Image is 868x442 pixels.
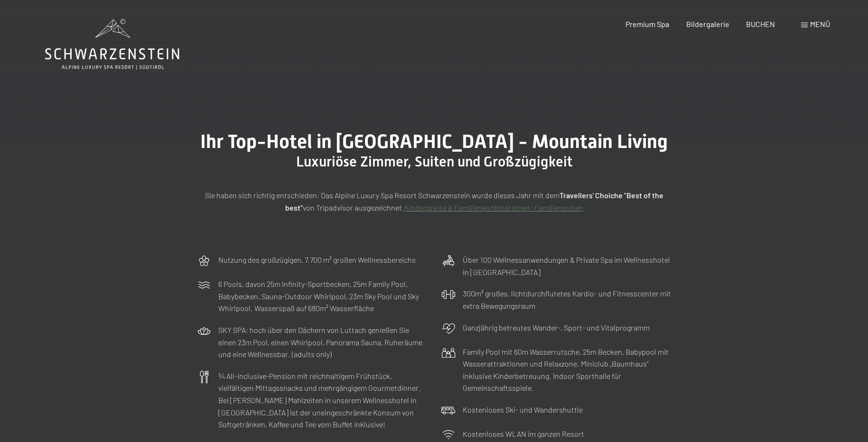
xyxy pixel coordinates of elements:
[463,404,583,416] p: Kostenloses Ski- und Wandershuttle
[404,203,583,212] a: Kinderpreise & Familienkonbinationen- Familiensuiten
[197,189,672,213] p: Sie haben sich richtig entschieden: Das Alpine Luxury Spa Resort Schwarzenstein wurde dieses Jahr...
[463,346,672,394] p: Family Pool mit 60m Wasserrutsche, 25m Becken, Babypool mit Wasserattraktionen und Relaxzone. Min...
[218,370,427,431] p: ¾ All-inclusive-Pension mit reichhaltigem Frühstück, vielfältigen Mittagssnacks und mehrgängigem ...
[296,153,572,170] span: Luxuriöse Zimmer, Suiten und Großzügigkeit
[218,278,427,314] p: 6 Pools, davon 25m Infinity-Sportbecken, 25m Family Pool, Babybecken, Sauna-Outdoor Whirlpool, 23...
[463,254,672,278] p: Über 100 Wellnessanwendungen & Private Spa im Wellnesshotel in [GEOGRAPHIC_DATA]
[625,19,669,28] a: Premium Spa
[463,287,672,312] p: 300m² großes, lichtdurchflutetes Kardio- und Fitnesscenter mit extra Bewegungsraum
[463,322,650,334] p: Ganzjährig betreutes Wander-, Sport- und Vitalprogramm
[810,19,830,28] span: Menü
[746,19,775,28] a: BUCHEN
[463,428,584,440] p: Kostenloses WLAN im ganzen Resort
[218,254,416,266] p: Nutzung des großzügigen, 7.700 m² großen Wellnessbereichs
[200,130,668,153] span: Ihr Top-Hotel in [GEOGRAPHIC_DATA] - Mountain Living
[686,19,729,28] a: Bildergalerie
[218,324,427,360] p: SKY SPA: hoch über den Dächern von Luttach genießen Sie einen 23m Pool, einen Whirlpool, Panorama...
[285,191,663,212] strong: Travellers' Choiche "Best of the best"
